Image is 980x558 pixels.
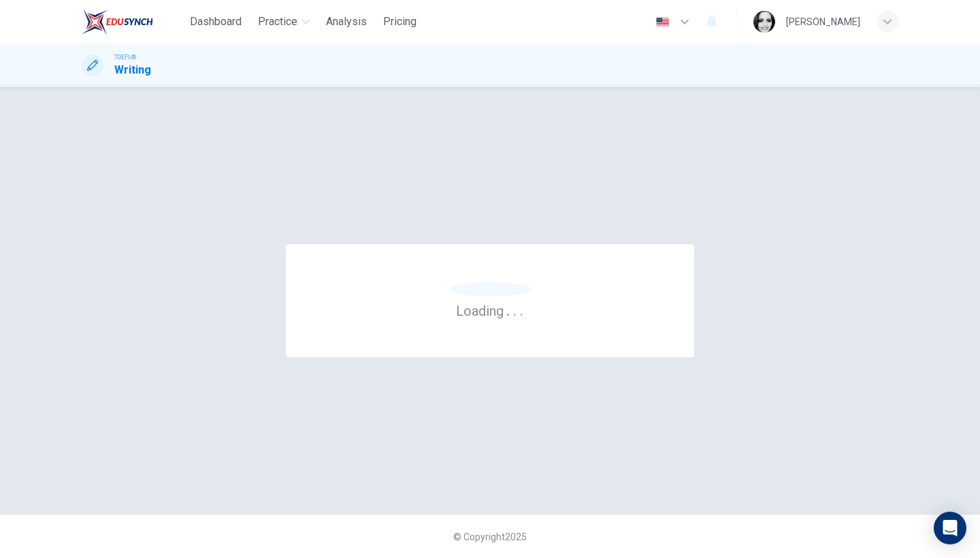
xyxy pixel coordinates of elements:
h6: . [519,298,524,321]
button: Pricing [378,10,422,34]
h6: . [512,298,517,321]
div: [PERSON_NAME] [786,14,860,30]
span: Pricing [383,14,416,30]
a: EduSynch logo [82,8,184,35]
button: Analysis [321,10,372,34]
div: Open Intercom Messenger [934,512,966,544]
span: © Copyright 2025 [453,531,527,542]
img: EduSynch logo [82,8,153,35]
span: Practice [258,14,297,30]
button: Practice [252,10,315,34]
h6: . [506,298,510,321]
img: en [654,17,671,27]
h1: Writing [114,62,151,78]
img: Profile picture [753,11,775,33]
span: TOEFL® [114,52,136,62]
span: Analysis [326,14,367,30]
h6: Loading [456,301,524,319]
button: Dashboard [184,10,247,34]
span: Dashboard [190,14,242,30]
